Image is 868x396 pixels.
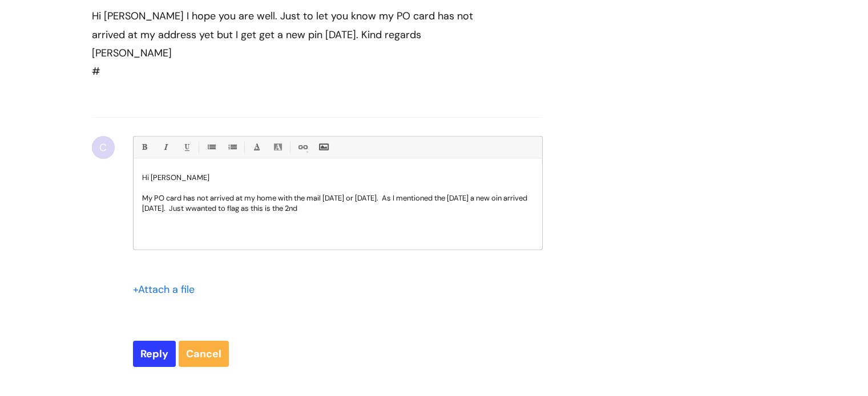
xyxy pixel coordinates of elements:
[225,140,239,154] a: 1. Ordered List (Ctrl-Shift-8)
[92,136,115,159] div: C
[137,140,151,154] a: Bold (Ctrl-B)
[179,140,193,154] a: Underline(Ctrl-U)
[295,140,309,154] a: Link
[92,7,502,62] div: Hi [PERSON_NAME] I hope you are well. Just to let you know my PO card has not arrived at my addre...
[179,341,229,367] a: Cancel
[249,140,264,154] a: Font Color
[92,7,502,81] div: #
[142,193,534,214] p: My PO card has not arrived at my home with the mail [DATE] or [DATE]. As I mentioned the [DATE] a...
[133,341,176,367] input: Reply
[204,140,218,154] a: • Unordered List (Ctrl-Shift-7)
[271,140,285,154] a: Back Color
[316,140,330,154] a: Insert Image...
[133,280,201,299] div: Attach a file
[142,173,534,183] p: Hi [PERSON_NAME]
[158,140,172,154] a: Italic (Ctrl-I)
